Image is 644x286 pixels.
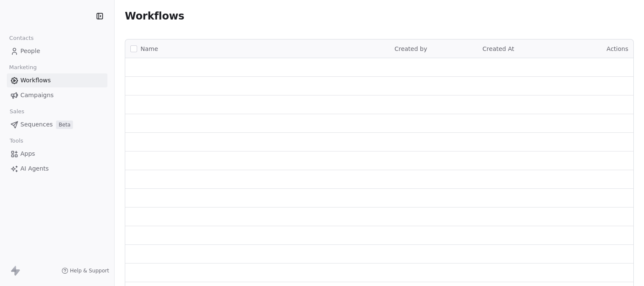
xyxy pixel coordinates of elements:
[20,47,40,56] span: People
[483,45,515,52] span: Created At
[394,45,427,52] span: Created by
[7,44,107,58] a: People
[6,135,27,147] span: Tools
[125,10,184,22] span: Workflows
[20,164,49,173] span: AI Agents
[6,32,37,45] span: Contacts
[7,88,107,102] a: Campaigns
[6,61,40,74] span: Marketing
[7,147,107,161] a: Apps
[62,267,109,274] a: Help & Support
[607,45,628,52] span: Actions
[7,118,107,132] a: SequencesBeta
[20,149,35,158] span: Apps
[141,45,158,53] span: Name
[7,162,107,176] a: AI Agents
[20,120,53,129] span: Sequences
[20,91,53,100] span: Campaigns
[7,73,107,87] a: Workflows
[20,76,51,85] span: Workflows
[56,121,73,129] span: Beta
[6,105,28,118] span: Sales
[70,267,109,274] span: Help & Support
